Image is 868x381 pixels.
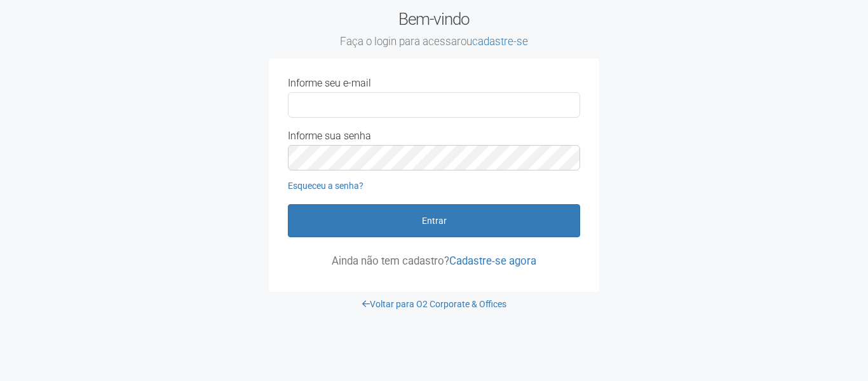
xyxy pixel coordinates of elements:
a: Esqueceu a senha? [288,181,363,191]
a: cadastre-se [472,35,528,48]
label: Informe seu e-mail [288,78,371,89]
a: Cadastre-se agora [449,254,536,267]
span: ou [461,35,528,48]
a: Voltar para O2 Corporate & Offices [362,299,506,309]
label: Informe sua senha [288,130,371,142]
p: Ainda não tem cadastro? [288,255,580,267]
button: Entrar [288,204,580,237]
small: Faça o login para acessar [269,35,599,49]
h2: Bem-vindo [269,10,599,49]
